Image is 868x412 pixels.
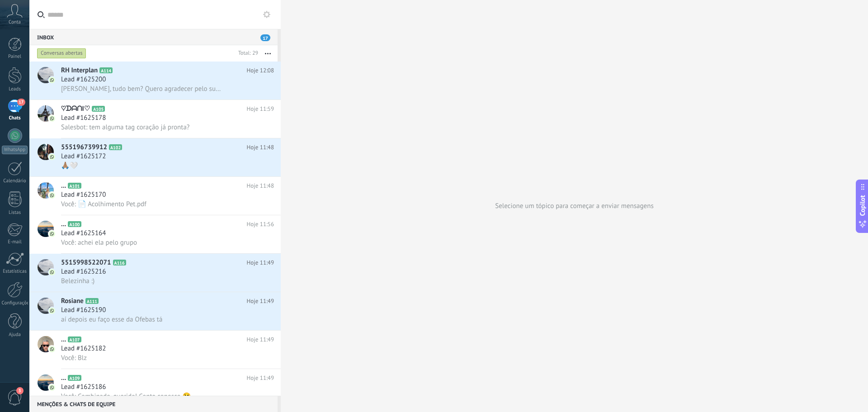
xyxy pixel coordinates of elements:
div: Menções & Chats de equipe [29,396,278,412]
span: Rosiane [61,297,84,306]
span: A109 [68,375,81,381]
span: RH Interplan [61,66,98,75]
span: Hoje 11:56 [247,220,274,229]
span: ... [61,374,66,383]
span: A116 [113,260,126,265]
span: Hoje 11:49 [247,374,274,383]
button: Mais [258,45,278,62]
img: icon [49,346,55,352]
span: Você: achei ela pelo grupo [61,238,137,247]
div: Leads [2,86,28,92]
span: Hoje 11:49 [247,258,274,267]
img: icon [49,308,55,314]
div: E-mail [2,239,28,245]
div: Inbox [29,29,278,45]
span: ♡ᗪᗩᑎI♡︎ [61,104,90,114]
div: Chats [2,115,28,121]
a: avataricon...A100Hoje 11:56Lead #1625164Você: achei ela pelo grupo [29,215,281,253]
a: avataricon5515998522071A116Hoje 11:49Lead #1625216Belezinha :) [29,254,281,292]
a: avatariconRH InterplanA114Hoje 12:08Lead #1625200[PERSON_NAME], tudo bem? Quero agradecer pelo su... [29,62,281,99]
img: icon [49,269,55,275]
span: Você: Combinado, querida! Conte conosco 😘 [61,392,191,401]
span: A100 [68,221,81,227]
span: Lead #1625178 [61,114,106,123]
span: Hoje 11:49 [247,335,274,344]
img: icon [49,77,55,83]
img: icon [49,231,55,237]
div: Listas [2,210,28,216]
span: Você: Blz [61,354,87,362]
img: icon [49,384,55,391]
span: 555196739912 [61,143,107,152]
span: Hoje 11:49 [247,297,274,306]
span: Lead #1625164 [61,229,106,238]
div: WhatsApp [2,146,28,154]
span: Hoje 11:59 [247,104,274,114]
a: avataricon...A109Hoje 11:49Lead #1625186Você: Combinado, querida! Conte conosco 😘 [29,369,281,407]
span: A107 [68,336,81,342]
span: A111 [85,298,99,304]
div: Total: 29 [235,49,258,58]
span: A101 [68,183,81,189]
span: A114 [99,67,113,73]
img: icon [49,115,55,122]
span: ... [61,335,66,344]
img: icon [49,154,55,160]
div: Ajuda [2,332,28,338]
span: Lead #1625190 [61,306,106,315]
span: ... [61,181,66,190]
span: Hoje 11:48 [247,143,274,152]
span: A105 [92,106,105,112]
span: Lead #1625216 [61,267,106,276]
span: Salesbot: tem alguma tag coração já pronta? [61,123,189,132]
a: avataricon555196739912A102Hoje 11:48Lead #1625172🙏🏽🤍 [29,138,281,176]
a: avataricon...A107Hoje 11:49Lead #1625182Você: Blz [29,331,281,369]
span: Lead #1625200 [61,75,106,84]
a: avataricon♡ᗪᗩᑎI♡︎A105Hoje 11:59Lead #1625178Salesbot: tem alguma tag coração já pronta? [29,100,281,138]
a: avatariconRosianeA111Hoje 11:49Lead #1625190aí depois eu faço esse da Ofebas tá [29,292,281,330]
div: Configurações [2,300,28,306]
span: Lead #1625186 [61,383,106,392]
span: A102 [109,144,122,150]
span: Lead #1625172 [61,152,106,161]
span: Belezinha :) [61,277,94,285]
span: Hoje 12:08 [247,66,274,75]
span: Copilot [858,195,867,216]
span: Lead #1625182 [61,344,106,353]
span: [PERSON_NAME], tudo bem? Quero agradecer pelo suporte e pelas opções apresentadas. No momento, op... [61,85,224,93]
span: 17 [17,99,25,106]
span: aí depois eu faço esse da Ofebas tá [61,315,162,324]
div: Calendário [2,178,28,184]
span: 🙏🏽🤍 [61,161,78,170]
span: 17 [260,34,270,41]
span: Lead #1625170 [61,190,106,199]
span: Você: 📄 Acolhimento Pet.pdf [61,200,146,208]
div: Estatísticas [2,269,28,275]
a: avataricon...A101Hoje 11:48Lead #1625170Você: 📄 Acolhimento Pet.pdf [29,177,281,215]
span: 5515998522071 [61,258,111,267]
span: ... [61,220,66,229]
div: Conversas abertas [37,48,86,59]
span: Conta [9,19,21,25]
img: icon [49,192,55,199]
span: 3 [16,387,24,394]
div: Painel [2,54,28,60]
span: Hoje 11:48 [247,181,274,190]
